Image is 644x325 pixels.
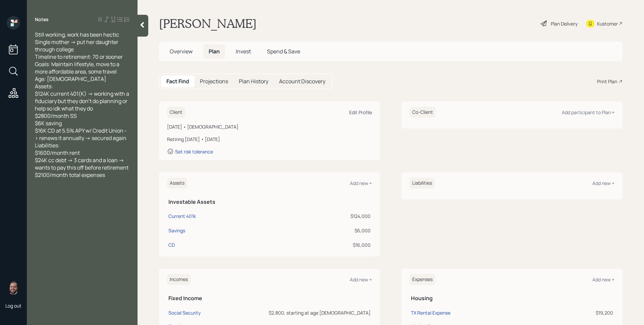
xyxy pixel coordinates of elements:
[167,178,187,189] h6: Assets
[411,310,450,316] div: TX Rental Expense
[209,48,220,55] span: Plan
[350,276,372,283] div: Add new +
[285,241,371,248] div: $16,000
[597,78,617,85] div: Print Plan
[35,31,130,179] span: Still working, work has been hectic Single mother -> put her daughter through college Timeline to...
[167,123,372,130] div: [DATE] • [DEMOGRAPHIC_DATA]
[167,136,372,143] div: Retiring [DATE] • [DATE]
[551,20,578,27] div: Plan Delivery
[168,213,196,220] div: Current 401k
[349,109,372,115] div: Edit Profile
[168,295,371,301] h5: Fixed Income
[267,48,300,55] span: Spend & Save
[562,109,614,115] div: Add participant to Plan +
[168,227,185,234] div: Savings
[168,310,201,316] div: Social Security
[592,276,614,283] div: Add new +
[410,274,435,285] h6: Expenses
[5,303,21,309] div: Log out
[168,241,175,248] div: CD
[170,48,193,55] span: Overview
[410,178,435,189] h6: Liabilities
[411,295,613,301] h5: Housing
[285,213,371,220] div: $124,000
[35,16,49,23] label: Notes
[167,274,191,285] h6: Incomes
[247,309,371,316] div: $2,800, starting at age [DEMOGRAPHIC_DATA]
[236,48,251,55] span: Invest
[175,148,213,155] div: Set risk tolerance
[168,199,371,205] h5: Investable Assets
[239,78,268,85] h5: Plan History
[410,107,436,118] h6: Co-Client
[159,16,257,31] h1: [PERSON_NAME]
[559,309,613,316] div: $19,200
[592,180,614,186] div: Add new +
[200,78,228,85] h5: Projections
[166,78,189,85] h5: Fact Find
[7,281,20,294] img: james-distasi-headshot.png
[285,227,371,234] div: $6,000
[597,20,618,27] div: Kustomer
[167,107,185,118] h6: Client
[350,180,372,186] div: Add new +
[279,78,325,85] h5: Account Discovery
